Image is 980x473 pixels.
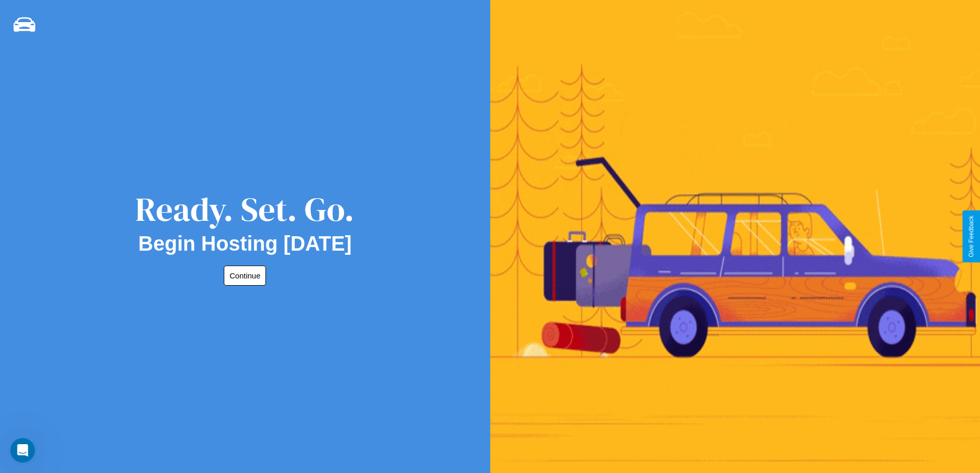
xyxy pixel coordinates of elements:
div: Give Feedback [968,216,975,257]
div: Ready. Set. Go. [135,186,354,232]
button: Continue [224,266,266,286]
h2: Begin Hosting [DATE] [138,232,352,255]
iframe: Intercom live chat [10,438,35,463]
